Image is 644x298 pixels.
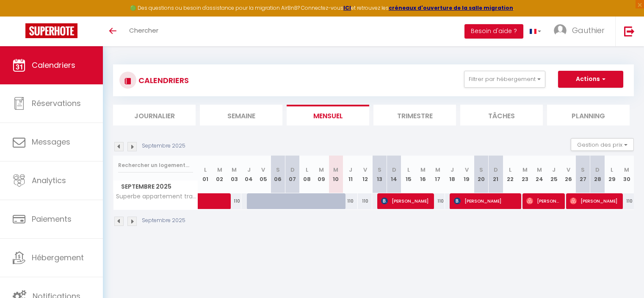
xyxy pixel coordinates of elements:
[547,105,630,125] li: Planning
[431,193,445,209] div: 110
[431,156,445,193] th: 17
[387,156,401,193] th: 14
[454,193,516,209] span: [PERSON_NAME]
[198,156,213,193] th: 01
[285,156,299,193] th: 07
[547,156,561,193] th: 25
[349,166,352,174] abbr: J
[494,166,498,174] abbr: D
[503,156,517,193] th: 22
[247,166,251,174] abbr: J
[358,193,372,209] div: 110
[113,181,198,193] span: Septembre 2025
[378,166,381,174] abbr: S
[204,166,207,174] abbr: L
[576,156,590,193] th: 27
[113,105,196,125] li: Journalier
[464,24,523,39] button: Besoin d'aide ?
[372,156,387,193] th: 13
[276,166,280,174] abbr: S
[459,156,474,193] th: 19
[407,166,410,174] abbr: L
[489,156,503,193] th: 21
[32,136,70,147] span: Messages
[451,166,454,174] abbr: J
[32,214,72,224] span: Paiements
[319,166,324,174] abbr: M
[381,193,429,209] span: [PERSON_NAME]
[522,166,528,174] abbr: M
[32,175,66,186] span: Analytics
[32,98,81,109] span: Réservations
[619,156,634,193] th: 30
[435,166,440,174] abbr: M
[619,193,634,209] div: 110
[32,60,75,70] span: Calendriers
[517,156,532,193] th: 23
[526,193,560,209] span: [PERSON_NAME]
[416,156,430,193] th: 16
[25,23,77,38] img: Super Booking
[217,166,222,174] abbr: M
[123,17,165,46] a: Chercher
[314,156,329,193] th: 09
[401,156,416,193] th: 15
[115,193,199,200] span: Superbe appartement traversant à 10m du centre ville - 4 personnes-parking
[460,105,543,125] li: Tâches
[479,166,483,174] abbr: S
[581,166,585,174] abbr: S
[474,156,488,193] th: 20
[445,156,459,193] th: 18
[572,25,605,36] span: Gauthier
[287,105,369,125] li: Mensuel
[465,166,469,174] abbr: V
[261,166,265,174] abbr: V
[142,142,185,150] p: Septembre 2025
[558,71,623,88] button: Actions
[611,166,613,174] abbr: L
[136,71,189,90] h3: CALENDRIERS
[464,71,545,88] button: Filtrer par hébergement
[343,4,351,11] a: ICI
[570,193,618,209] span: [PERSON_NAME]
[300,156,314,193] th: 08
[624,26,635,36] img: logout
[561,156,575,193] th: 26
[200,105,282,125] li: Semaine
[118,158,193,173] input: Rechercher un logement...
[241,156,256,193] th: 04
[213,156,227,193] th: 02
[232,166,237,174] abbr: M
[624,166,629,174] abbr: M
[420,166,426,174] abbr: M
[552,166,556,174] abbr: J
[343,193,358,209] div: 110
[142,217,185,225] p: Septembre 2025
[129,26,158,35] span: Chercher
[392,166,396,174] abbr: D
[358,156,372,193] th: 12
[333,166,338,174] abbr: M
[227,156,241,193] th: 03
[373,105,456,125] li: Trimestre
[343,156,358,193] th: 11
[532,156,547,193] th: 24
[554,24,567,37] img: ...
[290,166,295,174] abbr: D
[595,166,600,174] abbr: D
[389,4,513,11] a: créneaux d'ouverture de la salle migration
[567,166,570,174] abbr: V
[605,156,619,193] th: 29
[256,156,271,193] th: 05
[363,166,367,174] abbr: V
[329,156,343,193] th: 10
[509,166,511,174] abbr: L
[590,156,605,193] th: 28
[271,156,285,193] th: 06
[306,166,308,174] abbr: L
[547,17,615,46] a: ... Gauthier
[571,138,634,151] button: Gestion des prix
[537,166,542,174] abbr: M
